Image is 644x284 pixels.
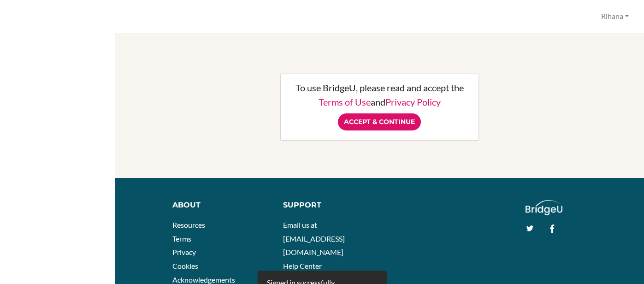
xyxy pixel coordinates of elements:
[319,96,371,107] a: Terms of Use
[385,96,441,107] a: Privacy Policy
[597,8,633,25] button: Rihana
[172,248,196,256] a: Privacy
[172,200,269,211] div: About
[283,261,322,270] a: Help Center
[338,113,421,130] input: Accept & Continue
[172,234,191,243] a: Terms
[290,97,470,106] p: and
[526,200,563,215] img: logo_white@2x-f4f0deed5e89b7ecb1c2cc34c3e3d731f90f0f143d5ea2071677605dd97b5244.png
[172,261,198,270] a: Cookies
[290,83,470,92] p: To use BridgeU, please read and accept the
[283,200,373,211] div: Support
[283,220,345,256] a: Email us at [EMAIL_ADDRESS][DOMAIN_NAME]
[172,220,205,229] a: Resources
